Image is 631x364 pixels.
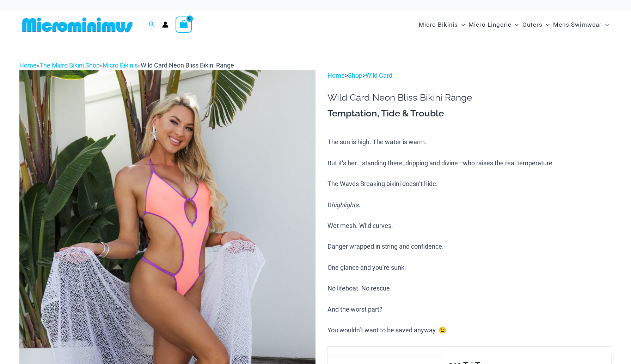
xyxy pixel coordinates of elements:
[602,16,609,34] span: Menu Toggle
[366,72,392,79] a: Wild Card
[19,17,135,33] img: MM SHOP LOGO FLAT
[522,16,543,34] span: Outers
[327,108,612,120] h3: Temptation, Tide & Trouble
[162,21,169,28] a: Account icon link
[149,20,155,29] a: Search icon link
[327,70,612,81] p: > >
[511,16,519,34] span: Menu Toggle
[551,14,611,36] a: Mens SwimwearMenu ToggleMenu Toggle
[348,72,362,79] a: Shop
[39,62,100,69] a: The Micro Bikini Shop
[416,13,612,37] nav: Site Navigation
[19,62,37,69] a: Home
[521,14,551,36] a: OutersMenu ToggleMenu Toggle
[468,16,511,34] span: Micro Lingerie
[553,16,602,34] span: Mens Swimwear
[19,62,234,69] span: » » »
[327,72,345,79] a: Home
[417,14,467,36] a: Micro BikinisMenu ToggleMenu Toggle
[419,16,458,34] span: Micro Bikinis
[327,137,612,335] p: The sun is high. The water is warm. But it’s her… standing there, dripping and divine—who raises ...
[176,17,192,33] a: View Shopping Cart, empty
[458,16,465,34] span: Menu Toggle
[103,62,138,69] a: Micro Bikinis
[543,16,550,34] span: Menu Toggle
[327,92,612,103] h1: Wild Card Neon Bliss Bikini Range
[141,62,234,69] span: Wild Card Neon Bliss Bikini Range
[467,14,520,36] a: Micro LingerieMenu ToggleMenu Toggle
[331,201,359,209] i: highlights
